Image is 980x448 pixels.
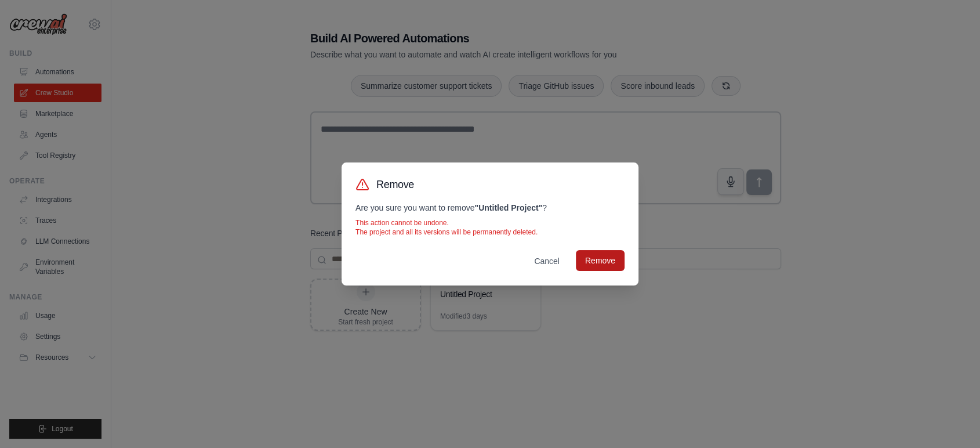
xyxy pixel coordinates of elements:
p: This action cannot be undone. [355,218,625,227]
h3: Remove [376,176,414,193]
p: The project and all its versions will be permanently deleted. [355,227,625,237]
strong: " Untitled Project " [474,203,542,212]
button: Remove [576,250,625,271]
p: Are you sure you want to remove ? [355,202,625,214]
button: Cancel [525,251,569,272]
